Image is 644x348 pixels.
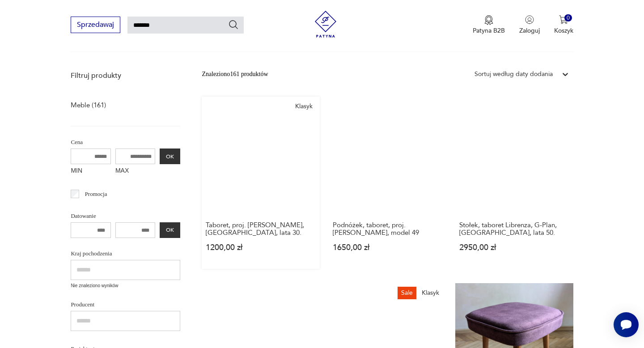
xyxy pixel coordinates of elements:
p: 1200,00 zł [206,244,315,251]
img: Ikona koszyka [559,15,568,24]
button: OK [160,149,180,164]
a: Ikona medaluPatyna B2B [473,15,505,35]
p: Datowanie [71,211,180,221]
button: OK [160,222,180,238]
label: MIN [71,164,111,178]
iframe: Smartsupp widget button [614,312,639,337]
h3: Stołek, taboret Librenza, G-Plan, [GEOGRAPHIC_DATA], lata 50. [459,221,569,237]
p: Filtruj produkty [71,71,180,81]
p: Koszyk [554,26,573,35]
div: Sortuj według daty dodania [475,69,553,79]
a: Sprzedawaj [71,22,120,29]
img: Ikonka użytkownika [525,15,534,24]
p: Nie znaleziono wyników [71,282,180,289]
p: Cena [71,137,180,147]
p: Producent [71,300,180,310]
p: 2950,00 zł [459,244,569,251]
button: Sprzedawaj [71,17,120,33]
button: Szukaj [228,19,239,30]
p: Patyna B2B [473,26,505,35]
button: Zaloguj [519,15,540,35]
p: Kraj pochodzenia [71,249,180,259]
img: Patyna - sklep z meblami i dekoracjami vintage [312,11,339,38]
p: Zaloguj [519,26,540,35]
label: MAX [115,164,156,178]
div: Znaleziono 161 produktów [202,69,268,79]
a: KlasykTaboret, proj. Mart Stam, Polska, lata 30.Taboret, proj. [PERSON_NAME], [GEOGRAPHIC_DATA], ... [202,97,319,269]
button: Patyna B2B [473,15,505,35]
a: Podnóżek, taboret, proj. Erik Buch, model 49Podnóżek, taboret, proj. [PERSON_NAME], model 491650,... [329,97,446,269]
a: Meble (161) [71,99,106,111]
h3: Taboret, proj. [PERSON_NAME], [GEOGRAPHIC_DATA], lata 30. [206,221,315,237]
p: Promocja [85,189,107,199]
p: 1650,00 zł [333,244,442,251]
div: 0 [564,14,572,22]
button: 0Koszyk [554,15,573,35]
a: Stołek, taboret Librenza, G-Plan, Wielka Brytania, lata 50.Stołek, taboret Librenza, G-Plan, [GEO... [455,97,573,269]
h3: Podnóżek, taboret, proj. [PERSON_NAME], model 49 [333,221,442,237]
img: Ikona medalu [484,15,493,25]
